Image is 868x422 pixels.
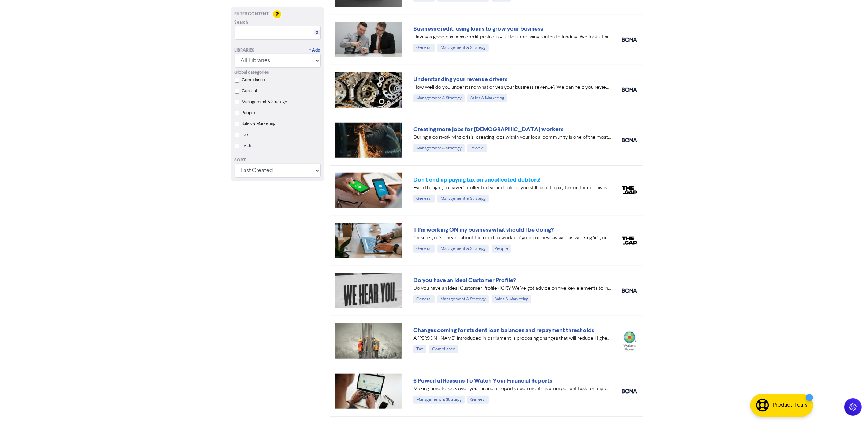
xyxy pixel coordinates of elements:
label: General [242,88,257,94]
div: How well do you understand what drives your business revenue? We can help you review your numbers... [413,84,611,91]
a: Don't end up paying tax on uncollected debtors! [413,176,540,183]
img: thegap [622,237,637,245]
div: Management & Strategy [413,396,465,404]
span: Search [235,19,249,26]
div: Management & Strategy [437,295,489,303]
img: thegap [622,186,637,194]
div: General [413,195,435,203]
label: Sales & Marketing [242,121,276,127]
div: People [467,144,487,152]
div: Sales & Marketing [492,295,531,303]
a: X [316,30,318,35]
label: Compliance [242,77,265,83]
div: People [492,245,511,253]
label: Tax [242,132,249,138]
div: Making time to look over your financial reports each month is an important task for any business ... [413,385,611,393]
div: Sort [235,157,321,164]
div: General [413,295,435,303]
div: General [467,396,489,404]
a: Business credit: using loans to grow your business [413,25,543,33]
div: General [413,44,435,52]
div: Tax [413,345,426,353]
a: Understanding your revenue drivers [413,76,507,83]
div: Filter Content [235,11,321,18]
a: Creating more jobs for [DEMOGRAPHIC_DATA] workers [413,126,563,133]
a: 6 Powerful Reasons To Watch Your Financial Reports [413,377,552,384]
img: wolters_kluwer [622,331,637,351]
a: If I’m working ON my business what should I be doing? [413,226,554,233]
img: boma_accounting [622,389,637,394]
div: Libraries [235,47,255,54]
img: boma [622,138,637,142]
img: boma [622,289,637,293]
div: Even though you haven’t collected your debtors, you still have to pay tax on them. This is becaus... [413,184,611,192]
iframe: Chat Widget [831,387,868,422]
a: Do you have an Ideal Customer Profile? [413,277,516,284]
a: Changes coming for student loan balances and repayment thresholds [413,327,594,334]
div: Management & Strategy [413,144,465,152]
a: + Add [309,47,321,54]
img: boma [622,38,637,42]
div: Management & Strategy [437,245,489,253]
div: Compliance [429,345,458,353]
div: Having a good business credit profile is vital for accessing routes to funding. We look at six di... [413,33,611,41]
img: boma_accounting [622,88,637,92]
div: I’m sure you’ve heard about the need to work ‘on’ your business as well as working ‘in’ your busi... [413,234,611,242]
div: A Bill introduced in parliament is proposing changes that will reduce Higher Education Loan Progr... [413,335,611,342]
label: People [242,110,256,116]
label: Management & Strategy [242,99,287,105]
label: Tech [242,142,252,149]
div: Sales & Marketing [467,94,507,102]
div: General [413,245,435,253]
div: Management & Strategy [437,44,489,52]
div: Management & Strategy [413,94,465,102]
div: Management & Strategy [437,195,489,203]
div: Do you have an Ideal Customer Profile (ICP)? We’ve got advice on five key elements to include in ... [413,285,611,292]
div: Global categories [235,69,321,76]
div: During a cost-of-living crisis, creating jobs within your local community is one of the most impo... [413,134,611,141]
